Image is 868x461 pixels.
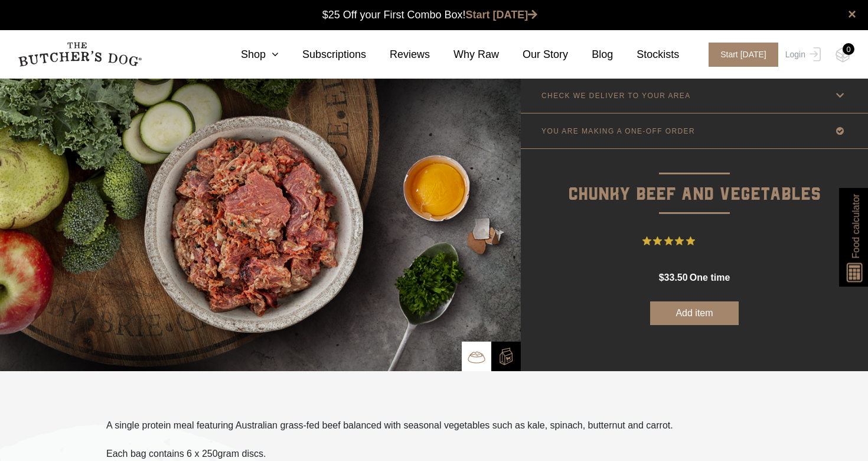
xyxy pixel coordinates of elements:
[430,47,499,63] a: Why Raw
[650,301,739,325] button: Add item
[521,149,868,209] p: Chunky Beef and Vegetables
[659,272,664,283] span: $
[541,127,695,135] p: YOU ARE MAKING A ONE-OFF ORDER
[690,272,730,283] span: one time
[836,47,850,63] img: TBD_Cart-Empty.png
[709,43,778,67] span: Start [DATE]
[848,7,856,21] a: close
[217,47,279,63] a: Shop
[466,9,538,21] a: Start [DATE]
[521,113,868,148] a: YOU ARE MAKING A ONE-OFF ORDER
[849,194,863,258] span: Food calculator
[106,418,673,433] p: A single protein meal featuring Australian grass-fed beef balanced with seasonal vegetables such ...
[279,47,366,63] a: Subscriptions
[499,47,568,63] a: Our Story
[568,47,613,63] a: Blog
[497,348,515,365] img: TBD_Build-A-Box-2.png
[468,348,485,366] img: TBD_Bowl.png
[521,78,868,113] a: CHECK WE DELIVER TO YOUR AREA
[700,232,747,250] span: 18 Reviews
[642,232,747,250] button: Rated 5 out of 5 stars from 18 reviews. Jump to reviews.
[782,43,821,67] a: Login
[664,272,688,283] span: 33.50
[366,47,430,63] a: Reviews
[613,47,679,63] a: Stockists
[697,43,782,67] a: Start [DATE]
[843,43,854,55] div: 0
[106,447,673,461] p: Each bag contains 6 x 250gram discs.
[541,92,691,100] p: CHECK WE DELIVER TO YOUR AREA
